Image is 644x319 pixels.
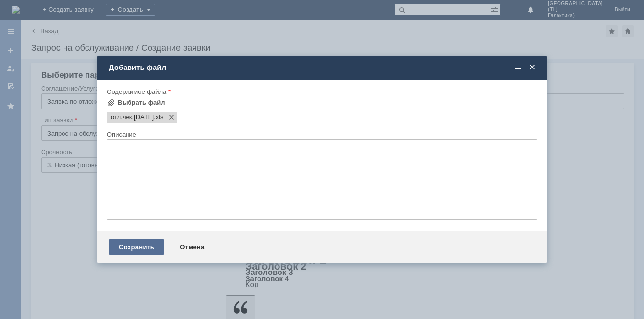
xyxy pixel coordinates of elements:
span: отл.чек.05.09.25.xls [111,114,154,121]
div: Содержимое файла [107,89,535,95]
span: Закрыть [527,63,537,72]
div: удалите пожалуйста отложенный чек [4,4,143,12]
span: Свернуть (Ctrl + M) [514,63,523,72]
div: Добавить файл [109,63,537,72]
span: отл.чек.05.09.25.xls [154,114,164,121]
div: Описание [107,131,535,137]
div: Выбрать файл [118,99,165,107]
